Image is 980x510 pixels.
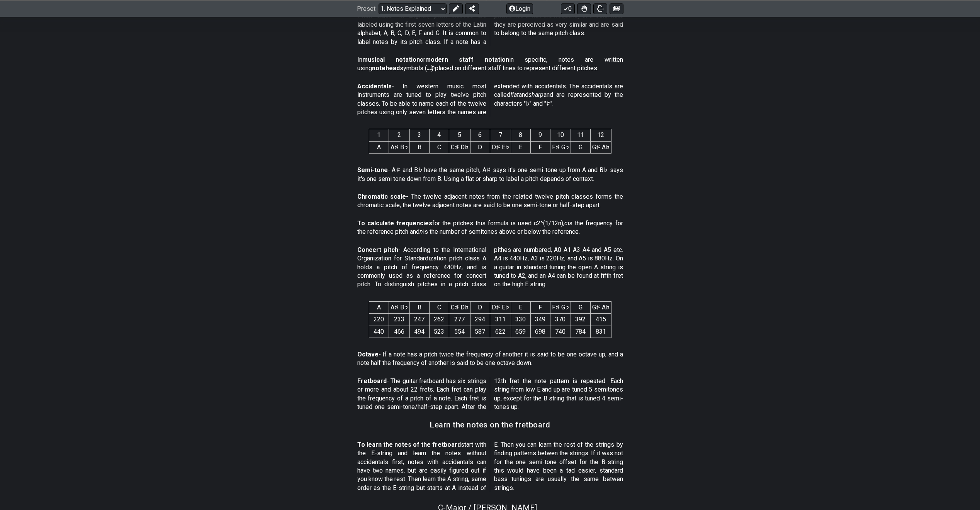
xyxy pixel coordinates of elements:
th: D [470,301,490,313]
p: for the pitches this formula is used c2^(1/12n), is the frequency for the reference pitch and is ... [357,219,623,236]
th: 5 [449,129,470,141]
td: 659 [511,326,530,338]
td: 415 [590,314,611,326]
select: Preset [379,3,447,14]
strong: Fretboard [357,377,387,385]
p: - According to the International Organization for Standardization pitch class A holds a pitch of ... [357,246,623,289]
td: 349 [530,314,550,326]
th: D♯ E♭ [490,301,511,313]
td: 370 [550,314,571,326]
p: - If a note has a pitch twice the frequency of another it is said to be one octave up, and a note... [357,350,623,368]
td: 587 [470,326,490,338]
button: Toggle Dexterity for all fretkits [577,3,591,14]
p: - In western music most instruments are tuned to play twelve pitch classes. To be able to name ea... [357,82,623,117]
td: 392 [571,314,590,326]
th: F [530,301,550,313]
strong: Chromatic scale [357,193,406,200]
th: A♯ B♭ [389,301,409,313]
button: Share Preset [465,3,479,14]
td: 247 [409,314,429,326]
th: 7 [490,129,511,141]
th: B [409,301,429,313]
em: sharp [528,91,544,98]
th: 12 [590,129,611,141]
td: 330 [511,314,530,326]
p: In or in specific, notes are written using symbols (𝅝 𝅗𝅥 𝅘𝅥 𝅘𝅥𝅮) placed on different staff lines to r... [357,56,623,73]
strong: To calculate frequencies [357,220,432,227]
p: - The twelve adjacent notes from the related twelve pitch classes forms the chromatic scale, the ... [357,193,623,210]
td: C♯ D♭ [449,141,470,153]
p: start with the E-string and learn the notes without accidentals first, notes with accidentals can... [357,441,623,492]
th: 10 [550,129,571,141]
strong: Accidentals [357,83,392,90]
td: 294 [470,314,490,326]
td: 220 [369,314,389,326]
th: 9 [530,129,550,141]
th: G [571,301,590,313]
button: Create image [610,3,623,14]
strong: musical notation [362,56,420,63]
strong: To learn the notes of the fretboard [357,441,461,448]
th: A [369,301,389,313]
th: F♯ G♭ [550,301,571,313]
td: 554 [449,326,470,338]
th: G♯ A♭ [590,301,611,313]
td: B [409,141,429,153]
td: 277 [449,314,470,326]
td: 494 [409,326,429,338]
th: 4 [429,129,449,141]
p: - In English, pitch classes are labeled using the first seven letters of the Latin alphabet, A, B... [357,12,623,46]
p: - The guitar fretboard has six strings or more and about 22 frets. Each fret can play the frequen... [357,377,623,412]
td: 262 [429,314,449,326]
em: flat [510,91,519,98]
strong: Concert pitch [357,246,398,253]
td: E [511,141,530,153]
strong: notehead [372,64,400,72]
h3: Learn the notes on the fretboard [430,420,550,429]
th: E [511,301,530,313]
td: C [429,141,449,153]
em: c [564,220,567,227]
td: 698 [530,326,550,338]
strong: modern staff notation [425,56,509,63]
th: 8 [511,129,530,141]
td: F [530,141,550,153]
button: 0 [561,3,575,14]
th: 3 [409,129,429,141]
td: G♯ A♭ [590,141,611,153]
td: 466 [389,326,409,338]
td: 523 [429,326,449,338]
td: 740 [550,326,571,338]
td: A [369,141,389,153]
td: G [571,141,590,153]
button: Print [593,3,607,14]
th: 1 [369,129,389,141]
td: 440 [369,326,389,338]
td: 311 [490,314,511,326]
th: C♯ D♭ [449,301,470,313]
button: Edit Preset [449,3,463,14]
td: 622 [490,326,511,338]
td: 784 [571,326,590,338]
td: A♯ B♭ [389,141,409,153]
button: Login [506,3,533,14]
th: 6 [470,129,490,141]
p: - A♯ and B♭ have the same pitch, A♯ says it's one semi-tone up from A and B♭ says it's one semi t... [357,166,623,183]
td: F♯ G♭ [550,141,571,153]
td: D♯ E♭ [490,141,511,153]
td: 233 [389,314,409,326]
em: n [420,228,423,235]
td: D [470,141,490,153]
td: 831 [590,326,611,338]
th: 2 [389,129,409,141]
th: 11 [571,129,590,141]
strong: Semi-tone [357,166,388,174]
span: Preset [357,5,375,12]
th: C [429,301,449,313]
strong: Octave [357,351,379,358]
